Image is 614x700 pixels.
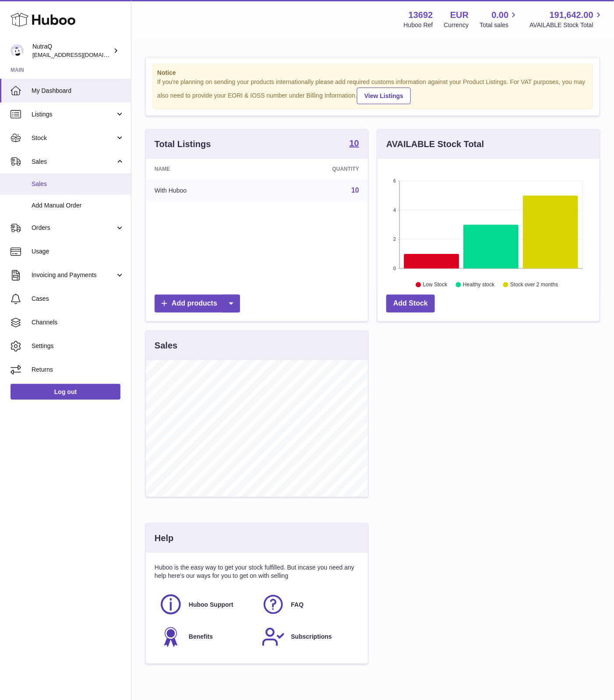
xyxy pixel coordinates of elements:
[349,139,359,148] strong: 10
[404,21,433,29] div: Huboo Ref
[189,601,233,609] span: Huboo Support
[155,295,240,313] a: Add products
[32,271,115,279] span: Invoicing and Payments
[32,318,124,327] span: Channels
[157,69,588,77] strong: Notice
[32,42,111,59] div: NutraQ
[393,236,396,242] text: 2
[386,138,484,150] h3: AVAILABLE Stock Total
[32,158,115,166] span: Sales
[155,340,177,352] h3: Sales
[550,9,593,21] span: 191,642.00
[189,633,213,641] span: Benefits
[32,134,115,142] span: Stock
[261,593,355,616] a: FAQ
[409,9,433,21] strong: 13692
[351,186,359,194] a: 10
[32,110,115,119] span: Listings
[393,208,396,213] text: 4
[349,139,359,149] a: 10
[357,88,411,104] a: View Listings
[386,295,435,313] a: Add Stock
[155,532,173,544] h3: Help
[32,342,124,350] span: Settings
[157,78,588,104] div: If you're planning on sending your products internationally please add required customs informati...
[155,138,211,150] h3: Total Listings
[32,366,124,374] span: Returns
[480,21,519,29] span: Total sales
[510,281,558,288] text: Stock over 2 months
[32,180,124,188] span: Sales
[159,625,253,649] a: Benefits
[155,563,359,580] p: Huboo is the easy way to get your stock fulfilled. But incase you need any help here's our ways f...
[32,247,124,256] span: Usage
[444,21,469,29] div: Currency
[146,159,263,179] th: Name
[32,201,124,210] span: Add Manual Order
[11,44,24,57] img: log@nutraq.com
[423,281,448,288] text: Low Stock
[393,266,396,271] text: 0
[291,601,304,609] span: FAQ
[450,9,469,21] strong: EUR
[11,384,120,400] a: Log out
[159,593,253,616] a: Huboo Support
[529,9,603,29] a: 191,642.00 AVAILABLE Stock Total
[529,21,603,29] span: AVAILABLE Stock Total
[492,9,509,21] span: 0.00
[146,179,263,202] td: With Huboo
[261,625,355,649] a: Subscriptions
[32,51,129,58] span: [EMAIL_ADDRESS][DOMAIN_NAME]
[291,633,332,641] span: Subscriptions
[463,281,495,288] text: Healthy stock
[32,87,124,95] span: My Dashboard
[480,9,519,29] a: 0.00 Total sales
[393,178,396,183] text: 6
[32,224,115,232] span: Orders
[32,295,124,303] span: Cases
[263,159,368,179] th: Quantity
